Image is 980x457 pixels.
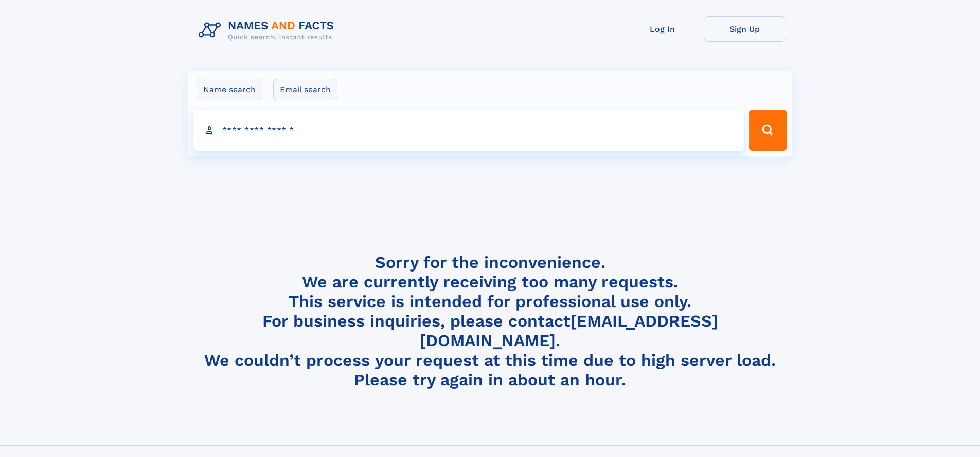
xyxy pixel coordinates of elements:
[197,79,262,100] label: Name search
[194,252,786,390] h4: Sorry for the inconvenience. We are currently receiving too many requests. This service is intend...
[194,16,343,44] img: Logo Names and Facts
[193,110,744,151] input: search input
[704,16,786,42] a: Sign Up
[420,311,718,350] a: [EMAIL_ADDRESS][DOMAIN_NAME]
[621,16,704,42] a: Log In
[749,110,787,151] button: Search Button
[273,79,337,100] label: Email search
